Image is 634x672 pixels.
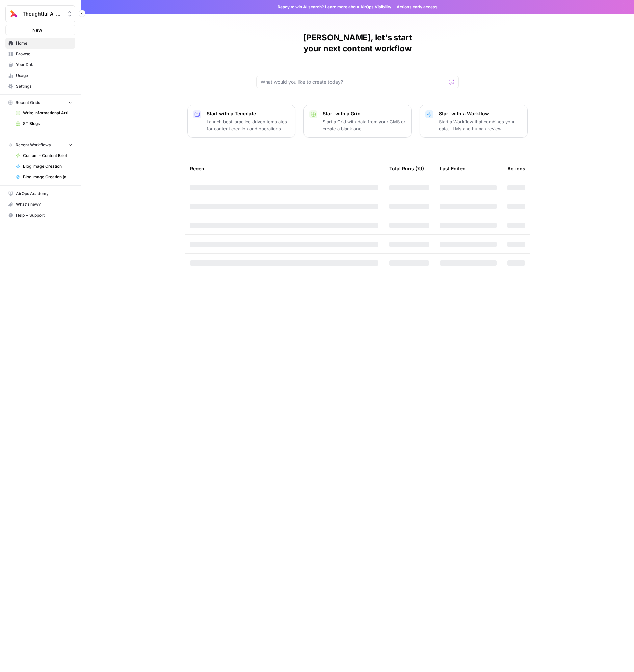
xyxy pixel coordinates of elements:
span: Help + Support [16,212,72,218]
img: Thoughtful AI Content Engine Logo [8,8,20,20]
div: Recent [190,159,378,178]
a: Settings [5,81,75,92]
div: Actions [507,159,525,178]
span: Settings [16,83,72,89]
span: Recent Grids [16,100,40,106]
button: Start with a GridStart a Grid with data from your CMS or create a blank one [303,105,412,138]
p: Start with a Template [207,110,290,117]
a: Blog Image Creation (ad hoc) [12,172,75,183]
span: Custom - Content Brief [23,152,72,159]
p: Launch best-practice driven templates for content creation and operations [207,118,290,132]
a: Blog Image Creation [12,161,75,172]
div: What's new? [6,199,75,209]
a: Write Informational Article [12,108,75,118]
button: Start with a TemplateLaunch best-practice driven templates for content creation and operations [187,105,295,138]
p: Start a Workflow that combines your data, LLMs and human review [439,118,522,132]
a: Your Data [5,59,75,70]
p: Start with a Grid [323,110,406,117]
a: Custom - Content Brief [12,150,75,161]
p: Start with a Workflow [439,110,522,117]
a: ST Blogs [12,118,75,129]
a: Home [5,38,75,49]
span: AirOps Academy [16,191,72,197]
span: Browse [16,51,72,57]
a: Learn more [325,4,347,9]
button: Workspace: Thoughtful AI Content Engine [5,5,75,22]
a: Usage [5,70,75,81]
span: New [32,27,42,33]
span: Home [16,40,72,46]
p: Start a Grid with data from your CMS or create a blank one [323,118,406,132]
div: Total Runs (7d) [389,159,424,178]
span: Ready to win AI search? about AirOps Visibility [278,4,391,10]
button: Recent Workflows [5,140,75,150]
span: Usage [16,73,72,79]
button: Help + Support [5,210,75,221]
span: Actions early access [397,4,438,10]
h1: [PERSON_NAME], let's start your next content workflow [256,32,459,54]
span: Blog Image Creation [23,163,72,169]
span: Thoughtful AI Content Engine [23,10,63,17]
a: Browse [5,49,75,59]
button: Recent Grids [5,97,75,108]
span: ST Blogs [23,121,72,127]
span: Write Informational Article [23,110,72,116]
button: Start with a WorkflowStart a Workflow that combines your data, LLMs and human review [420,105,528,138]
input: What would you like to create today? [261,79,446,85]
span: Blog Image Creation (ad hoc) [23,174,72,180]
span: Your Data [16,62,72,68]
a: AirOps Academy [5,188,75,199]
button: New [5,25,75,35]
button: What's new? [5,199,75,210]
span: Recent Workflows [16,142,51,148]
div: Last Edited [440,159,466,178]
